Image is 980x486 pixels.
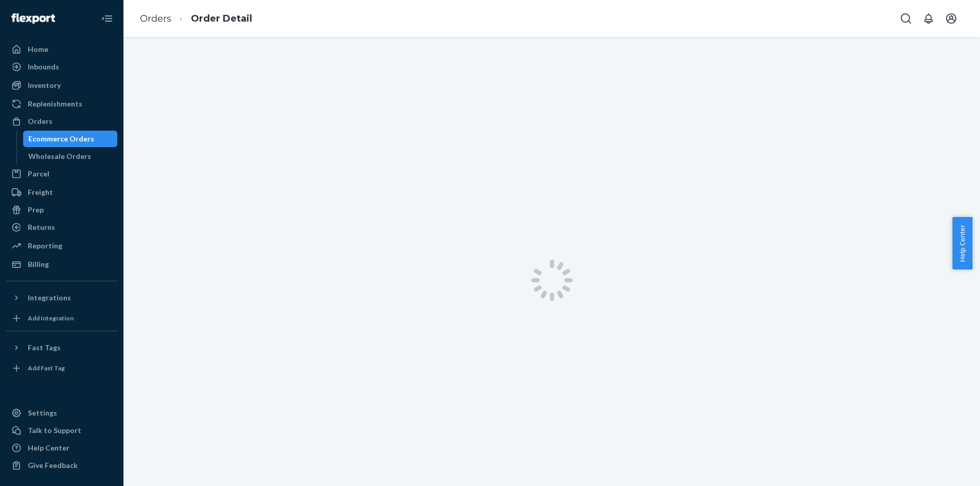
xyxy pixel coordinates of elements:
div: Prep [28,205,44,215]
a: Replenishments [6,96,117,112]
a: Returns [6,219,117,236]
div: Home [28,44,48,55]
img: Flexport logo [11,13,55,24]
div: Replenishments [28,99,82,109]
button: Give Feedback [6,457,117,474]
a: Reporting [6,238,117,254]
a: Help Center [6,440,117,456]
button: Fast Tags [6,339,117,356]
button: Open Search Box [896,8,916,29]
a: Add Integration [6,310,117,327]
button: Open account menu [941,8,961,29]
div: Wholesale Orders [28,151,91,161]
div: Reporting [28,241,62,251]
button: Integrations [6,290,117,306]
a: Home [6,41,117,58]
div: Talk to Support [28,425,81,436]
a: Inbounds [6,59,117,75]
div: Freight [28,187,53,197]
div: Add Fast Tag [28,364,65,372]
div: Parcel [28,169,49,179]
a: Parcel [6,166,117,182]
ol: breadcrumbs [132,4,260,34]
div: Settings [28,408,57,418]
button: Help Center [952,217,972,269]
div: Add Integration [28,314,74,322]
button: Open notifications [918,8,939,29]
div: Help Center [28,443,69,453]
div: Integrations [28,293,71,303]
div: Give Feedback [28,460,78,471]
div: Orders [28,116,52,127]
button: Close Navigation [97,8,117,29]
button: Talk to Support [6,422,117,439]
a: Freight [6,184,117,201]
a: Ecommerce Orders [23,131,118,147]
div: Fast Tags [28,343,61,353]
div: Inbounds [28,62,59,72]
a: Settings [6,405,117,421]
a: Orders [6,113,117,130]
div: Inventory [28,80,61,91]
a: Wholesale Orders [23,148,118,165]
a: Add Fast Tag [6,360,117,376]
div: Billing [28,259,49,269]
a: Billing [6,256,117,273]
a: Inventory [6,77,117,94]
a: Prep [6,202,117,218]
div: Returns [28,222,55,232]
a: Orders [140,13,171,24]
a: Order Detail [191,13,252,24]
div: Ecommerce Orders [28,134,94,144]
